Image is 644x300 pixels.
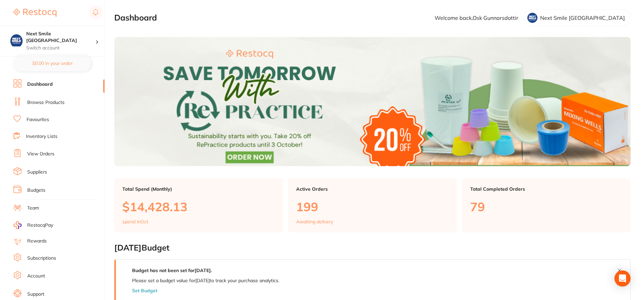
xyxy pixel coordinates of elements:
[288,178,456,233] a: Active Orders199Awaiting delivery
[614,270,631,287] div: Open Intercom Messenger
[462,178,631,233] a: Total Completed Orders79
[27,273,45,279] a: Account
[122,200,275,214] p: $14,428.13
[132,278,279,283] p: Please set a budget value for [DATE] to track your purchase analytics.
[132,267,212,273] strong: Budget has not been set for [DATE] .
[470,186,622,192] p: Total Completed Orders
[10,34,23,46] img: Next Smile Melbourne
[13,9,56,17] img: Restocq Logo
[122,186,275,192] p: Total Spend (Monthly)
[13,221,22,229] img: RestocqPay
[13,5,56,21] a: Restocq Logo
[27,238,47,245] a: Rewards
[27,116,49,123] a: Favourites
[114,13,157,23] h2: Dashboard
[26,31,95,44] h4: Next Smile Melbourne
[114,178,283,233] a: Total Spend (Monthly)$14,428.13spend inOct
[26,45,95,51] p: Switch account
[470,200,622,214] p: 79
[27,291,44,298] a: Support
[27,151,54,157] a: View Orders
[132,288,157,293] button: Set Budget
[27,187,45,194] a: Budgets
[13,55,91,71] button: $0.00 in your order
[27,222,53,229] span: RestocqPay
[296,219,333,224] p: Awaiting delivery
[122,219,148,224] p: spend in Oct
[540,15,625,21] p: Next Smile [GEOGRAPHIC_DATA]
[296,200,448,214] p: 199
[296,186,448,192] p: Active Orders
[527,12,538,23] img: cmFzeTJoYQ
[26,133,57,140] a: Inventory Lists
[114,37,631,166] img: Dashboard
[27,255,56,262] a: Subscriptions
[27,99,65,106] a: Browse Products
[114,243,631,253] h2: [DATE] Budget
[13,221,53,229] a: RestocqPay
[27,205,39,212] a: Team
[27,169,47,176] a: Suppliers
[435,15,518,21] p: Welcome back, Osk Gunnarsdottir
[27,81,53,88] a: Dashboard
